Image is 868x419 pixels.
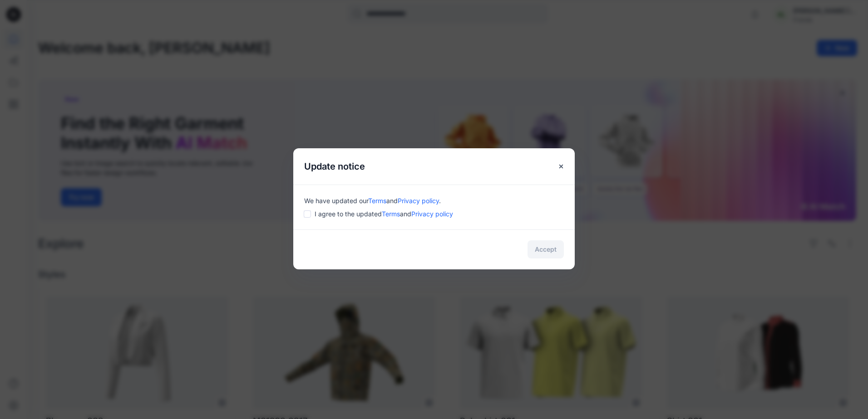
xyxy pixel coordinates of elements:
a: Privacy policy [411,210,453,218]
span: and [400,210,411,218]
div: We have updated our . [304,196,564,205]
a: Terms [382,210,400,218]
a: Terms [368,197,386,205]
a: Privacy policy [398,197,439,205]
button: Close [553,158,569,175]
span: and [386,197,398,205]
h5: Update notice [293,148,376,185]
span: I agree to the updated [315,209,453,219]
